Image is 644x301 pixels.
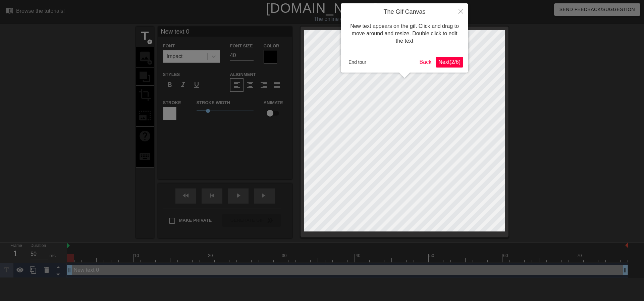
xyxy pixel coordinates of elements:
[134,252,140,259] div: 10
[179,81,187,89] span: format_italic
[16,8,65,14] div: Browse the tutorials!
[577,252,583,259] div: 70
[5,243,25,262] div: Frame
[193,81,201,89] span: format_underline
[197,99,230,106] label: Stroke Width
[346,8,463,16] h4: The Gif Canvas
[554,3,640,16] button: Send Feedback/Suggestion
[266,1,378,15] a: [DOMAIN_NAME]
[438,59,461,65] span: Next ( 2 / 6 )
[429,252,435,259] div: 50
[182,191,190,200] span: fast_rewind
[559,5,635,14] span: Send Feedback/Suggestion
[5,6,65,17] a: Browse the tutorials!
[273,81,281,89] span: format_align_justify
[218,15,457,23] div: The online gif editor
[282,252,288,259] div: 30
[208,252,214,259] div: 20
[208,191,216,200] span: skip_previous
[163,99,181,106] label: Stroke
[436,57,463,68] button: Next
[264,43,279,49] label: Color
[5,6,13,14] span: menu_book
[246,81,254,89] span: format_align_center
[503,252,509,259] div: 60
[167,52,183,60] div: Impact
[139,30,151,42] span: title
[346,16,463,52] div: New text appears on the gif. Click and drag to move around and resize. Double click to edit the text
[230,43,253,49] label: Font Size
[233,81,241,89] span: format_align_left
[453,3,468,19] button: Close
[179,217,212,224] span: Make Private
[147,39,153,45] span: add_circle
[49,252,56,259] div: ms
[66,267,73,273] span: drag_handle
[260,191,268,200] span: skip_next
[264,99,283,106] label: Animate
[622,267,629,273] span: drag_handle
[260,81,268,89] span: format_align_right
[356,252,362,259] div: 40
[417,57,434,68] button: Back
[166,81,174,89] span: format_bold
[346,57,369,67] button: End tour
[10,248,20,260] div: 1
[230,71,256,78] label: Alignment
[163,71,180,78] label: Styles
[31,244,46,248] label: Duration
[163,43,175,49] label: Font
[625,243,628,248] img: bound-end.png
[234,191,242,200] span: play_arrow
